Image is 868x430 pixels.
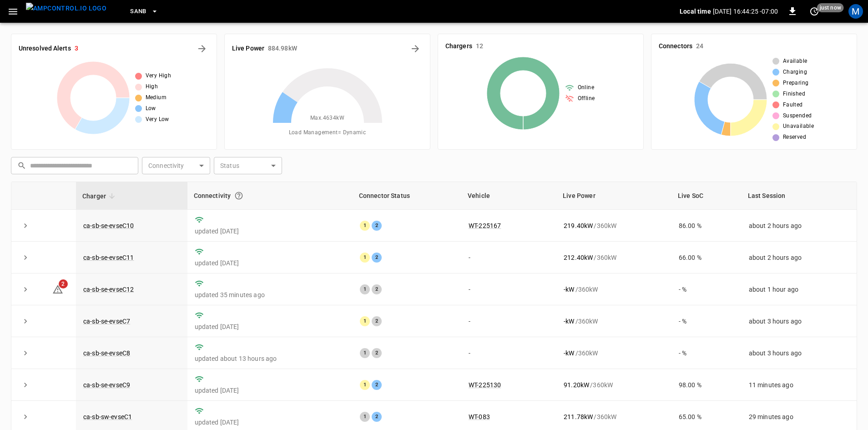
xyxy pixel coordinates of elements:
[146,71,172,81] span: Very High
[372,380,382,390] div: 2
[146,115,169,124] span: Very Low
[564,317,664,326] div: / 360 kW
[360,380,370,390] div: 1
[289,128,366,137] span: Load Management = Dynamic
[564,349,574,358] p: - kW
[19,378,32,392] button: expand row
[360,412,370,422] div: 1
[52,285,63,293] a: 2
[195,41,209,56] button: All Alerts
[783,111,812,121] span: Suspended
[408,41,423,56] button: Energy Overview
[75,44,78,54] h6: 3
[83,318,130,325] a: ca-sb-se-evseC7
[445,41,472,51] h6: Chargers
[680,7,711,16] p: Local time
[659,41,692,51] h6: Connectors
[82,191,118,202] span: Charger
[360,316,370,326] div: 1
[461,273,556,305] td: -
[195,418,345,427] p: updated [DATE]
[19,346,32,360] button: expand row
[696,41,703,51] h6: 24
[671,305,742,337] td: - %
[783,57,807,66] span: Available
[126,3,162,20] button: SanB
[232,44,264,54] h6: Live Power
[268,44,297,54] h6: 884.98 kW
[671,273,742,305] td: - %
[564,253,593,262] p: 212.40 kW
[461,182,556,210] th: Vehicle
[83,413,132,420] a: ca-sb-sw-evseC1
[564,349,664,358] div: / 360 kW
[742,337,857,369] td: about 3 hours ago
[195,258,345,268] p: updated [DATE]
[783,68,807,77] span: Charging
[783,90,805,99] span: Finished
[713,7,778,16] p: [DATE] 16:44:25 -07:00
[360,253,370,263] div: 1
[19,251,32,264] button: expand row
[195,290,345,299] p: updated 35 minutes ago
[469,381,501,389] a: WT-225130
[469,222,501,229] a: WT-225167
[372,316,382,326] div: 2
[742,305,857,337] td: about 3 hours ago
[564,221,593,230] p: 219.40 kW
[742,242,857,273] td: about 2 hours ago
[817,3,844,12] span: just now
[783,79,809,88] span: Preparing
[353,182,461,210] th: Connector Status
[742,210,857,242] td: about 2 hours ago
[19,44,71,54] h6: Unresolved Alerts
[564,380,589,390] p: 91.20 kW
[360,221,370,231] div: 1
[372,253,382,263] div: 2
[671,182,742,210] th: Live SoC
[19,283,32,296] button: expand row
[742,182,857,210] th: Last Session
[83,286,134,293] a: ca-sb-se-evseC12
[578,94,595,103] span: Offline
[671,210,742,242] td: 86.00 %
[372,412,382,422] div: 2
[83,381,130,389] a: ca-sb-se-evseC9
[360,348,370,358] div: 1
[783,101,803,110] span: Faulted
[476,41,483,51] h6: 12
[783,133,806,142] span: Reserved
[461,305,556,337] td: -
[59,279,68,288] span: 2
[195,322,345,331] p: updated [DATE]
[310,114,344,123] span: Max. 4634 kW
[372,221,382,231] div: 2
[578,83,594,92] span: Online
[564,380,664,390] div: / 360 kW
[360,284,370,294] div: 1
[564,253,664,262] div: / 360 kW
[469,413,490,420] a: WT-083
[146,82,158,91] span: High
[146,104,156,113] span: Low
[194,187,346,204] div: Connectivity
[83,222,134,229] a: ca-sb-se-evseC10
[848,4,863,19] div: profile-icon
[195,227,345,236] p: updated [DATE]
[564,317,574,326] p: - kW
[783,122,814,131] span: Unavailable
[671,369,742,401] td: 98.00 %
[564,412,664,421] div: / 360 kW
[19,314,32,328] button: expand row
[372,284,382,294] div: 2
[130,6,146,17] span: SanB
[564,412,593,421] p: 211.78 kW
[83,254,134,261] a: ca-sb-se-evseC11
[146,93,167,102] span: Medium
[19,410,32,424] button: expand row
[83,349,130,357] a: ca-sb-se-evseC8
[195,354,345,363] p: updated about 13 hours ago
[807,4,822,19] button: set refresh interval
[195,386,345,395] p: updated [DATE]
[671,242,742,273] td: 66.00 %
